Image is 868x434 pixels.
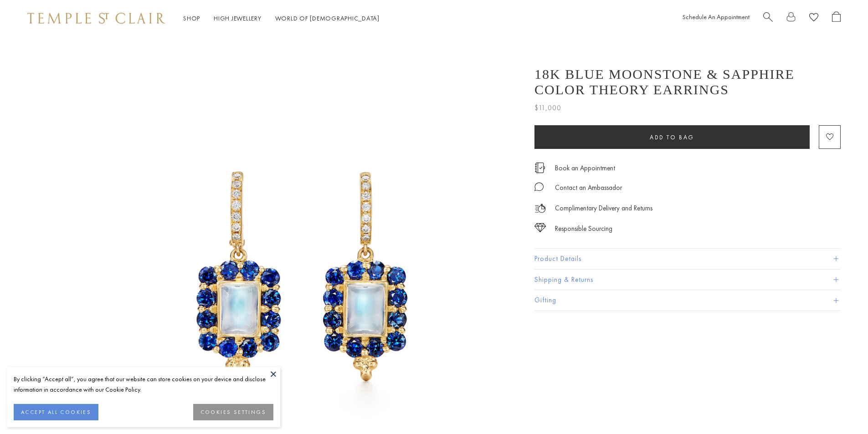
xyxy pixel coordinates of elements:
button: COOKIES SETTINGS [193,404,273,420]
p: Complimentary Delivery and Returns [555,203,652,214]
button: Product Details [534,249,841,269]
a: Book an Appointment [555,163,615,173]
button: ACCEPT ALL COOKIES [14,404,98,420]
a: View Wishlist [809,11,818,26]
img: MessageIcon-01_2.svg [534,182,544,191]
button: Gifting [534,290,841,311]
div: Contact an Ambassador [555,182,622,194]
img: icon_sourcing.svg [534,223,546,232]
span: $11,000 [534,102,561,114]
a: ShopShop [183,14,200,22]
a: World of [DEMOGRAPHIC_DATA]World of [DEMOGRAPHIC_DATA] [275,14,380,22]
a: High JewelleryHigh Jewellery [214,14,262,22]
img: Temple St. Clair [27,13,165,24]
h1: 18K Blue Moonstone & Sapphire Color Theory Earrings [534,66,841,97]
span: Add to bag [650,133,694,141]
img: icon_delivery.svg [534,203,546,214]
nav: Main navigation [183,13,380,24]
img: icon_appointment.svg [534,163,545,173]
button: Shipping & Returns [534,270,841,290]
a: Schedule An Appointment [683,13,750,21]
a: Open Shopping Bag [832,11,841,26]
div: By clicking “Accept all”, you agree that our website can store cookies on your device and disclos... [14,374,273,395]
div: Responsible Sourcing [555,223,612,235]
a: Search [763,11,773,26]
button: Add to bag [534,125,810,149]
